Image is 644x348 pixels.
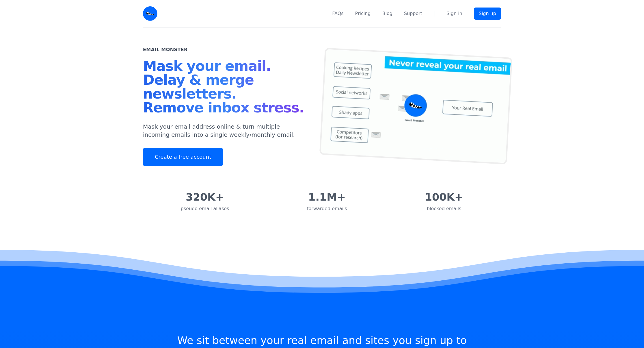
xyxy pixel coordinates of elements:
[319,48,512,164] img: temp mail, free temporary mail, Temporary Email
[143,6,157,21] img: Email Monster
[181,205,229,212] div: pseudo email aliases
[307,205,347,212] div: forwarded emails
[446,10,462,17] a: Sign in
[143,46,188,53] h2: Email Monster
[425,205,463,212] div: blocked emails
[307,191,347,203] div: 1.1M+
[143,148,223,166] a: Create a free account
[382,10,392,17] a: Blog
[143,123,308,139] p: Mask your email address online & turn multiple incoming emails into a single weekly/monthly email.
[332,10,343,17] a: FAQs
[177,335,467,346] h2: We sit between your real email and sites you sign up to
[355,10,371,17] a: Pricing
[143,59,308,117] h1: Mask your email. Delay & merge newsletters. Remove inbox stress.
[474,8,501,20] a: Sign up
[181,191,229,203] div: 320K+
[425,191,463,203] div: 100K+
[404,10,422,17] a: Support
